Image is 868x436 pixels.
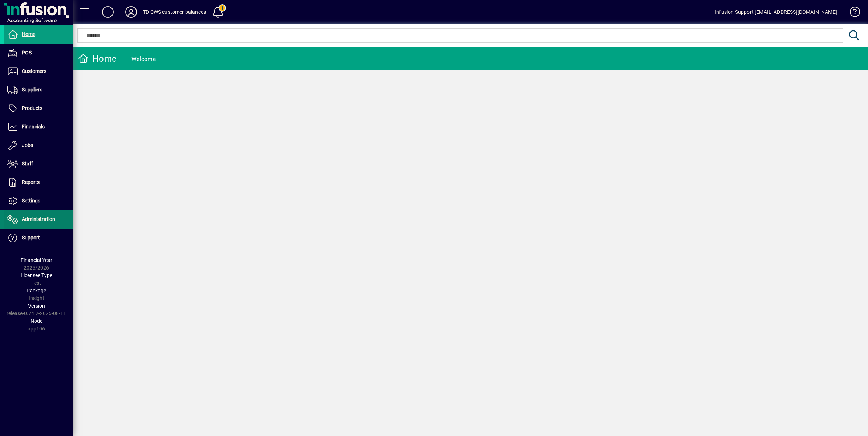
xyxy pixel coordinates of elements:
[4,192,73,210] a: Settings
[844,1,859,25] a: Knowledge Base
[4,155,73,173] a: Staff
[4,99,73,118] a: Products
[4,81,73,99] a: Suppliers
[4,62,73,81] a: Customers
[22,124,45,129] span: Financials
[22,50,32,55] span: POS
[78,53,117,65] div: Home
[22,179,40,185] span: Reports
[4,210,73,229] a: Administration
[119,5,143,18] button: Profile
[31,318,42,324] span: Node
[22,31,35,37] span: Home
[96,5,119,18] button: Add
[22,87,42,92] span: Suppliers
[131,53,156,65] div: Welcome
[21,257,52,263] span: Financial Year
[22,142,33,148] span: Jobs
[22,68,46,74] span: Customers
[4,229,73,247] a: Support
[715,6,837,18] div: Infusion Support [EMAIL_ADDRESS][DOMAIN_NAME]
[4,44,73,62] a: POS
[27,288,46,293] span: Package
[4,173,73,192] a: Reports
[143,6,206,18] div: TD CWS customer balances
[22,105,42,111] span: Products
[4,118,73,136] a: Financials
[28,303,45,309] span: Version
[22,198,40,203] span: Settings
[4,136,73,155] a: Jobs
[21,272,52,278] span: Licensee Type
[22,235,40,240] span: Support
[22,161,33,166] span: Staff
[22,216,55,222] span: Administration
